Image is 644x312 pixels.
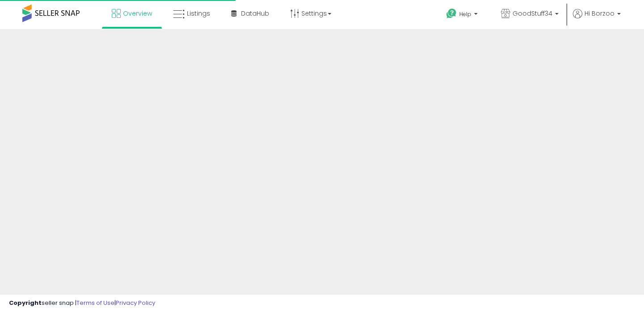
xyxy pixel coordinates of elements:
span: Help [459,10,471,18]
a: Terms of Use [76,299,114,307]
a: Privacy Policy [116,299,155,307]
span: Hi Borzoo [585,9,614,18]
a: Hi Borzoo [573,9,621,29]
span: Overview [123,9,152,18]
span: DataHub [241,9,269,18]
a: Help [439,1,487,29]
div: seller snap | | [9,299,155,308]
span: Listings [187,9,210,18]
i: Get Help [446,8,457,19]
strong: Copyright [9,299,42,307]
span: GoodStuff34 [513,9,552,18]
